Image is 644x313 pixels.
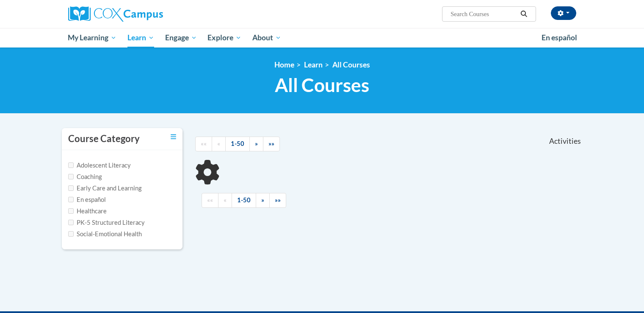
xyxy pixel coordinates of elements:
[165,33,197,43] span: Engage
[160,28,202,48] a: Engage
[217,140,220,147] span: «
[269,193,286,208] a: End
[202,28,247,48] a: Explore
[249,137,263,151] a: Next
[256,193,270,208] a: Next
[171,132,176,142] a: Toggle collapse
[225,137,250,151] a: 1-50
[517,9,530,19] button: Search
[261,196,264,204] span: »
[224,196,227,204] span: «
[551,6,576,20] button: Account Settings
[304,60,323,69] a: Learn
[268,140,274,147] span: »»
[68,6,229,22] a: Cox Campus
[207,33,241,43] span: Explore
[536,29,583,47] a: En español
[549,137,581,146] span: Activities
[252,33,281,43] span: About
[275,74,369,96] span: All Courses
[275,196,281,204] span: »»
[332,60,370,69] a: All Courses
[127,33,154,43] span: Learn
[55,28,589,48] div: Main menu
[68,207,107,216] label: Healthcare
[68,132,140,145] h3: Course Category
[68,33,116,43] span: My Learning
[202,193,218,208] a: Begining
[68,174,74,179] input: Checkbox for Options
[63,28,122,48] a: My Learning
[207,196,213,204] span: ««
[122,28,160,48] a: Learn
[274,60,294,69] a: Home
[68,220,74,225] input: Checkbox for Options
[68,195,106,204] label: En español
[195,137,212,151] a: Begining
[68,162,74,168] input: Checkbox for Options
[68,218,145,227] label: PK-5 Structured Literacy
[68,161,131,170] label: Adolescent Literacy
[68,184,141,193] label: Early Care and Learning
[232,193,256,208] a: 1-50
[201,140,207,147] span: ««
[247,28,287,48] a: About
[68,197,74,202] input: Checkbox for Options
[68,6,163,22] img: Cox Campus
[263,137,280,151] a: End
[68,172,102,182] label: Coaching
[255,140,258,147] span: »
[542,33,577,42] span: En español
[68,185,74,191] input: Checkbox for Options
[450,9,517,19] input: Search Courses
[68,229,142,239] label: Social-Emotional Health
[218,193,232,208] a: Previous
[212,137,226,151] a: Previous
[68,208,74,214] input: Checkbox for Options
[68,231,74,237] input: Checkbox for Options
